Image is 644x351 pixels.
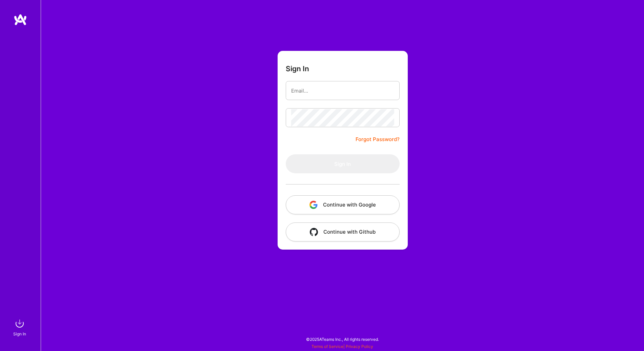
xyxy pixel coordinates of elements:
[286,195,400,214] button: Continue with Google
[286,222,400,241] button: Continue with Github
[291,82,394,99] input: Email...
[311,344,373,349] span: |
[286,154,400,173] button: Sign In
[41,331,644,348] div: © 2025 ATeams Inc., All rights reserved.
[13,330,26,337] div: Sign In
[14,317,26,337] a: sign inSign In
[356,135,400,143] a: Forgot Password?
[310,228,318,236] img: icon
[286,64,309,73] h3: Sign In
[14,14,27,26] img: logo
[311,344,343,349] a: Terms of Service
[13,317,26,330] img: sign in
[346,344,373,349] a: Privacy Policy
[309,201,318,209] img: icon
